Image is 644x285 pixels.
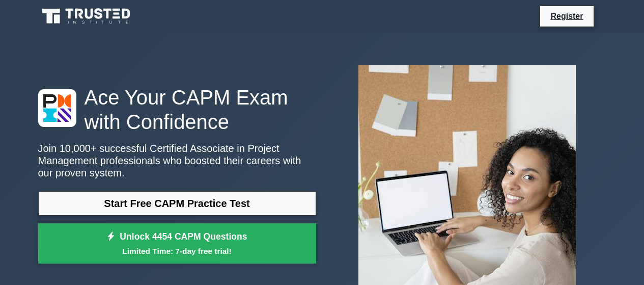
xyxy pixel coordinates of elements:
a: Unlock 4454 CAPM QuestionsLimited Time: 7-day free trial! [38,223,316,264]
h1: Ace Your CAPM Exam with Confidence [38,85,316,134]
p: Join 10,000+ successful Certified Associate in Project Management professionals who boosted their... [38,142,316,179]
a: Start Free CAPM Practice Test [38,191,316,216]
a: Register [544,10,589,22]
small: Limited Time: 7-day free trial! [51,245,303,257]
